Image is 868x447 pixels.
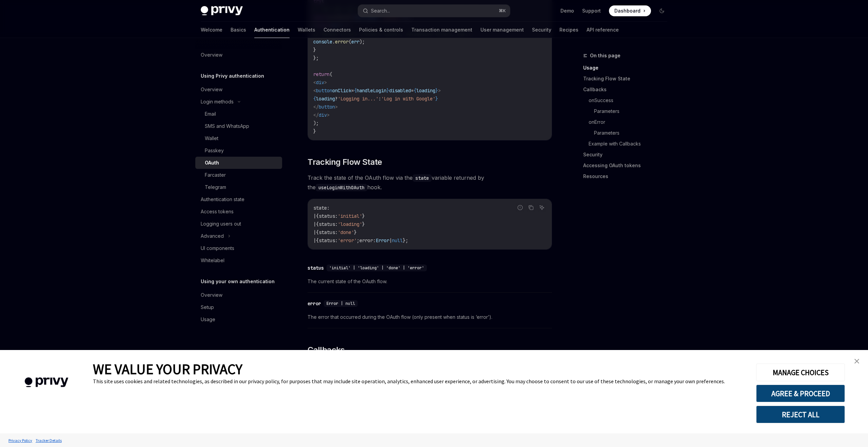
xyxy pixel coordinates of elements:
[335,104,338,110] span: >
[308,300,321,307] div: error
[313,47,316,53] span: }
[195,313,282,326] a: Usage
[316,88,332,94] span: button
[381,96,435,102] span: 'Log in with Google'
[93,360,242,378] span: WE VALUE YOUR PRIVACY
[614,7,640,14] span: Dashboard
[756,385,845,402] button: AGREE & PROCEED
[201,277,275,286] h5: Using your own authentication
[527,203,535,212] button: Copy the contents from the code block
[414,88,416,94] span: {
[93,378,746,385] div: This site uses cookies and related technologies, as described in our privacy policy, for purposes...
[313,55,319,61] span: };
[416,88,435,94] span: loading
[583,149,673,160] a: Security
[359,22,403,38] a: Policies & controls
[205,110,216,118] div: Email
[201,85,222,94] div: Overview
[583,171,673,182] a: Resources
[850,354,864,368] a: close banner
[327,205,330,211] span: :
[532,22,551,38] a: Security
[589,138,673,149] a: Example with Callbacks
[403,237,408,244] span: };
[335,96,338,102] span: ?
[201,72,264,80] h5: Using Privy authentication
[308,313,552,321] span: The error that occurred during the OAuth flow (only present when status is ‘error’).
[371,7,390,15] div: Search...
[327,301,355,306] span: Error | null
[589,95,673,106] a: onSuccess
[201,22,222,38] a: Welcome
[332,39,335,45] span: .
[373,237,376,244] span: :
[201,303,214,311] div: Setup
[324,79,327,85] span: >
[587,22,619,38] a: API reference
[594,106,673,117] a: Parameters
[195,254,282,267] a: Whitelabel
[392,237,403,244] span: null
[319,213,335,219] span: status
[335,39,349,45] span: error
[313,104,319,110] span: </
[594,128,673,138] a: Parameters
[316,229,319,235] span: {
[195,144,282,157] a: Passkey
[195,289,282,301] a: Overview
[298,22,315,38] a: Wallets
[308,265,324,271] div: status
[656,5,667,16] button: Toggle dark mode
[338,237,357,244] span: 'error'
[201,51,222,59] div: Overview
[354,229,357,235] span: }
[335,237,338,244] span: :
[319,221,335,227] span: status
[435,88,438,94] span: }
[231,22,246,38] a: Basics
[756,406,845,423] button: REJECT ALL
[201,291,222,299] div: Overview
[205,183,226,191] div: Telegram
[338,96,378,102] span: 'Logging in...'
[313,71,330,77] span: return
[308,345,345,355] span: Callbacks
[313,120,319,126] span: );
[351,39,359,45] span: err
[537,203,546,212] button: Ask AI
[480,22,524,38] a: User management
[354,88,357,94] span: {
[205,134,218,142] div: Wallet
[338,229,354,235] span: 'done'
[559,22,578,38] a: Recipes
[313,205,327,211] span: state
[313,112,319,118] span: </
[316,213,319,219] span: {
[316,237,319,244] span: {
[201,195,244,203] div: Authentication state
[316,184,367,191] code: useLoginWithOAuth
[560,7,574,14] a: Demo
[316,96,335,102] span: loading
[201,244,234,252] div: UI components
[201,98,234,106] div: Login methods
[362,213,365,219] span: }
[313,39,332,45] span: console
[335,229,338,235] span: :
[201,6,243,16] img: dark logo
[583,84,673,95] a: Callbacks
[308,277,552,286] span: The current state of the OAuth flow.
[313,88,316,94] span: <
[387,88,389,94] span: }
[254,22,290,38] a: Authentication
[201,256,224,265] div: Whitelabel
[205,122,249,130] div: SMS and WhatsApp
[330,71,332,77] span: (
[195,157,282,169] a: OAuth
[357,88,387,94] span: handleLogin
[499,8,506,14] span: ⌘ K
[358,5,510,17] button: Search...⌘K
[316,79,324,85] span: div
[7,434,34,446] a: Privacy Policy
[195,206,282,218] a: Access tokens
